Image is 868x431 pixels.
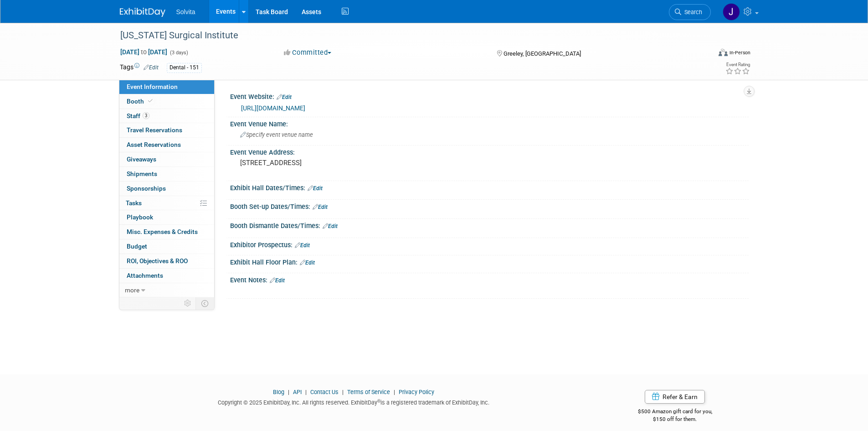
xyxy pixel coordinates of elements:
span: Sponsorships [127,185,166,192]
img: Josh Richardson [723,3,740,21]
div: $150 off for them. [601,415,749,423]
div: Exhibit Hall Dates/Times: [230,181,749,193]
sup: ® [377,399,380,404]
div: Dental - 151 [167,63,202,73]
span: | [391,389,397,395]
a: Terms of Service [347,389,390,395]
a: Misc. Expenses & Credits [119,225,214,239]
span: Misc. Expenses & Credits [127,228,198,235]
span: Event Information [127,83,178,90]
a: Booth [119,94,214,109]
span: [DATE] [DATE] [120,48,168,56]
a: Edit [270,277,285,284]
td: Toggle Event Tabs [195,297,214,309]
a: Budget [119,239,214,254]
div: $500 Amazon gift card for you, [601,402,749,423]
span: | [303,389,309,395]
a: Edit [295,242,310,249]
div: Exhibit Hall Floor Plan: [230,255,749,267]
a: [URL][DOMAIN_NAME] [241,104,305,112]
a: Privacy Policy [399,389,434,395]
div: Event Venue Name: [230,117,749,129]
a: Event Information [119,80,214,94]
a: Asset Reservations [119,138,214,152]
a: Playbook [119,210,214,224]
span: Solvita [176,8,195,16]
span: Search [681,9,702,16]
img: Format-Inperson.png [719,49,728,56]
button: Committed [281,48,335,57]
span: Staff [127,112,149,119]
span: 3 [143,112,149,119]
a: Tasks [119,196,214,210]
span: to [139,48,148,56]
span: Giveaways [127,156,156,163]
a: Travel Reservations [119,123,214,137]
div: Event Format [657,47,751,61]
div: Event Rating [725,62,750,67]
span: more [125,286,139,294]
a: Blog [273,389,284,395]
a: Refer & Earn [645,390,705,404]
a: Edit [300,260,315,266]
div: Event Venue Address: [230,145,749,157]
div: Booth Dismantle Dates/Times: [230,219,749,231]
div: [US_STATE] Surgical Institute [117,27,697,44]
span: Attachments [127,272,163,279]
span: | [286,389,292,395]
span: Booth [127,98,154,105]
a: API [293,389,302,395]
a: Search [669,4,711,20]
td: Tags [120,62,159,73]
pre: [STREET_ADDRESS] [240,159,436,167]
span: (3 days) [169,50,188,56]
span: Greeley, [GEOGRAPHIC_DATA] [503,50,581,57]
a: Edit [313,204,328,210]
span: Tasks [126,199,142,207]
a: Staff3 [119,109,214,123]
div: Booth Set-up Dates/Times: [230,200,749,212]
span: Asset Reservations [127,141,181,148]
div: Event Website: [230,90,749,102]
a: Attachments [119,269,214,283]
span: Budget [127,243,147,250]
a: Edit [308,185,323,192]
td: Personalize Event Tab Strip [180,297,196,309]
span: Shipments [127,170,157,177]
div: Event Notes: [230,273,749,285]
img: ExhibitDay [120,8,165,17]
a: Contact Us [310,389,339,395]
a: Giveaways [119,152,214,166]
a: Edit [277,94,292,100]
div: Exhibitor Prospectus: [230,238,749,250]
i: Booth reservation complete [148,99,153,104]
div: In-Person [729,49,750,56]
a: ROI, Objectives & ROO [119,254,214,268]
a: more [119,283,214,297]
div: Copyright © 2025 ExhibitDay, Inc. All rights reserved. ExhibitDay is a registered trademark of Ex... [120,396,588,407]
span: Playbook [127,213,153,221]
a: Edit [323,223,338,229]
span: ROI, Objectives & ROO [127,257,188,265]
a: Sponsorships [119,182,214,196]
span: Specify event venue name [240,131,313,138]
a: Edit [144,64,159,71]
span: | [340,389,346,395]
span: Travel Reservations [127,126,182,134]
a: Shipments [119,167,214,181]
